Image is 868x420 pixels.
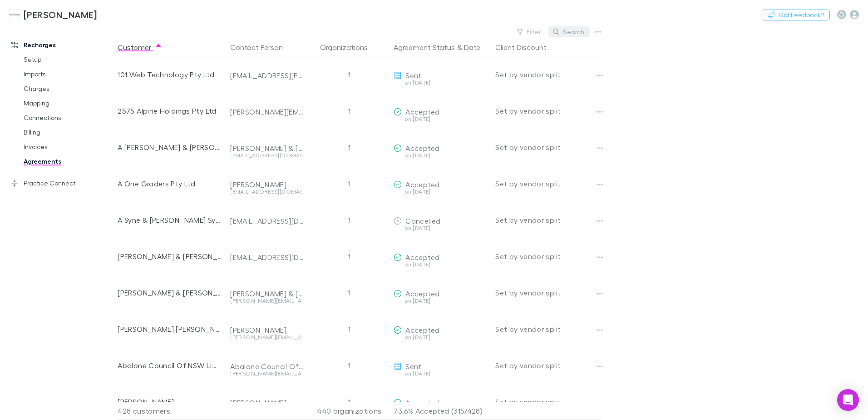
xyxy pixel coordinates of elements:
span: Accepted [405,144,439,152]
div: on [DATE] [394,189,488,195]
a: [PERSON_NAME] [4,4,102,25]
span: Sent [405,362,421,370]
div: [PERSON_NAME][EMAIL_ADDRESS][DOMAIN_NAME] [230,371,305,376]
div: A One Graders Pty Ltd [118,165,223,202]
div: 1 [308,202,390,238]
div: [PERSON_NAME][EMAIL_ADDRESS][DOMAIN_NAME] [230,335,305,340]
a: Imports [15,67,123,81]
button: Customer [118,38,162,56]
span: Accepted [405,180,439,189]
p: 73.6% Accepted (315/428) [394,402,488,420]
div: Set by vendor split [495,275,601,311]
div: on [DATE] [394,225,488,231]
div: 1 [308,93,390,129]
div: Set by vendor split [495,384,601,420]
h3: [PERSON_NAME] [24,9,97,20]
div: [PERSON_NAME] [230,325,305,335]
a: Practice Connect [2,176,123,190]
div: [PERSON_NAME] & [PERSON_NAME] [118,238,223,275]
a: Setup [15,52,123,67]
div: 1 [308,347,390,384]
div: 428 customers [118,402,227,420]
div: [EMAIL_ADDRESS][DOMAIN_NAME] [230,216,305,225]
span: Accepted [405,289,439,298]
div: 1 [308,238,390,275]
div: [PERSON_NAME] & [PERSON_NAME] & [PERSON_NAME] & [PERSON_NAME] [118,275,223,311]
button: Filter [512,26,547,37]
div: [PERSON_NAME] [118,384,223,420]
div: Set by vendor split [495,238,601,275]
div: 101 Web Technology Pty Ltd [118,56,223,93]
div: Set by vendor split [495,56,601,93]
button: Search [548,26,590,37]
a: Billing [15,125,123,140]
span: Sent [405,71,421,80]
div: Set by vendor split [495,165,601,202]
div: [PERSON_NAME] [230,398,305,407]
div: on [DATE] [394,298,488,304]
div: [PERSON_NAME] [PERSON_NAME] [118,311,223,347]
div: 1 [308,56,390,93]
span: Accepted [405,253,439,261]
div: A Syne & [PERSON_NAME] Syne & [PERSON_NAME] [PERSON_NAME] & R Syne [118,202,223,238]
div: Abalone Council Of NSW Limited [118,347,223,384]
a: Recharges [2,38,123,52]
div: [PERSON_NAME] [230,180,305,189]
div: [PERSON_NAME] & [PERSON_NAME] & [PERSON_NAME] & [PERSON_NAME] [230,289,305,298]
div: on [DATE] [394,116,488,122]
div: on [DATE] [394,153,488,158]
div: Open Intercom Messenger [837,389,859,411]
a: Charges [15,81,123,96]
div: Set by vendor split [495,129,601,165]
a: Invoices [15,140,123,154]
div: [PERSON_NAME][EMAIL_ADDRESS][DOMAIN_NAME] [230,298,305,304]
a: Mapping [15,96,123,110]
div: [EMAIL_ADDRESS][PERSON_NAME][DOMAIN_NAME] [230,71,305,80]
div: 1 [308,275,390,311]
div: A [PERSON_NAME] & [PERSON_NAME] [118,129,223,165]
div: on [DATE] [394,371,488,376]
div: on [DATE] [394,335,488,340]
button: Organizations [320,38,379,56]
div: Set by vendor split [495,311,601,347]
div: & [394,38,488,56]
div: [EMAIL_ADDRESS][DOMAIN_NAME] [230,153,305,158]
div: Set by vendor split [495,202,601,238]
div: [PERSON_NAME][EMAIL_ADDRESS][DOMAIN_NAME] [230,107,305,116]
img: Hales Douglass's Logo [9,9,20,20]
div: on [DATE] [394,80,488,85]
div: Set by vendor split [495,347,601,384]
button: Got Feedback? [763,10,830,20]
span: Accepted [405,325,439,334]
span: Accepted [405,107,439,116]
div: on [DATE] [394,262,488,267]
div: 1 [308,165,390,202]
button: Contact Person [230,38,294,56]
div: [EMAIL_ADDRESS][DOMAIN_NAME] [230,189,305,195]
div: 1 [308,311,390,347]
span: Accepted [405,398,439,407]
div: Set by vendor split [495,93,601,129]
span: Cancelled [405,216,440,225]
button: Agreement Status [394,38,455,56]
div: 2575 Alpine Holdings Pty Ltd [118,93,223,129]
a: Agreements [15,154,123,169]
button: Client Discount [495,38,557,56]
button: Date [464,38,480,56]
div: Abalone Council Of NSW Limited [230,362,305,371]
div: 1 [308,384,390,420]
div: [PERSON_NAME] & [PERSON_NAME] [230,144,305,153]
div: 1 [308,129,390,165]
a: Connections [15,110,123,125]
div: 440 organizations [308,402,390,420]
div: [EMAIL_ADDRESS][DOMAIN_NAME] [230,253,305,262]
